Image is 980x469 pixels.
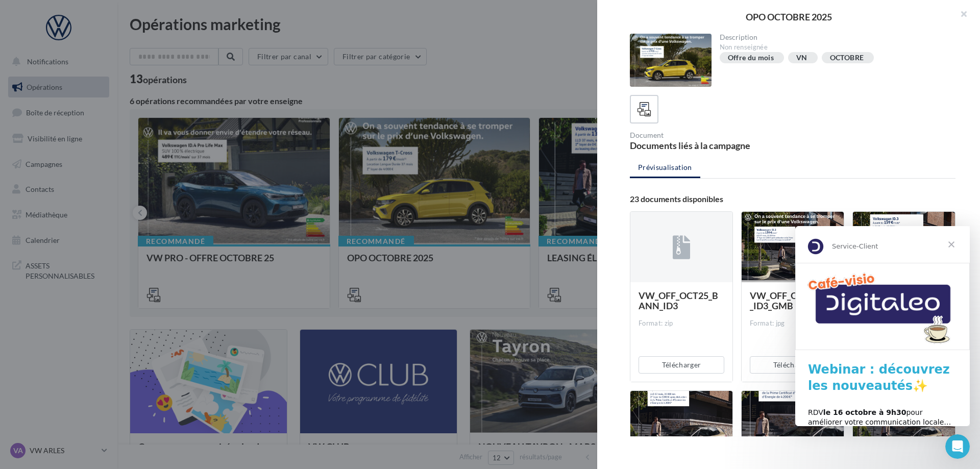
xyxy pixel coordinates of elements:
button: Télécharger [639,356,724,374]
span: VW_OFF_OCT25_RS_ID3_GMB [750,290,835,311]
span: VW_OFF_OCT25_BANN_ID3 [639,290,718,311]
button: Télécharger [750,356,836,374]
div: OPO OCTOBRE 2025 [614,12,964,21]
div: 23 documents disponibles [630,195,955,203]
div: RDV pour améliorer votre communication locale… et attirer plus de clients ! [13,182,162,212]
div: Document [630,132,789,139]
iframe: Intercom live chat message [795,226,970,426]
div: VN [796,54,807,62]
div: Non renseignée [720,43,948,52]
div: Description [720,34,948,41]
div: Format: jpg [750,319,836,328]
b: le 16 octobre à 9h30 [28,182,111,190]
div: Offre du mois [728,54,774,62]
iframe: Intercom live chat [945,434,970,459]
div: Documents liés à la campagne [630,141,789,150]
div: Format: zip [639,319,724,328]
div: OCTOBRE [830,54,864,62]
